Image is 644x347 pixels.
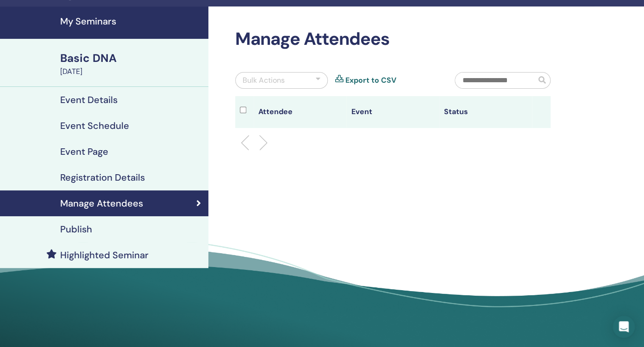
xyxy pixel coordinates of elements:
[60,94,118,105] h4: Event Details
[235,29,550,50] h2: Manage Attendees
[345,75,396,86] a: Export to CSV
[60,120,129,131] h4: Event Schedule
[60,172,145,183] h4: Registration Details
[60,250,149,261] h4: Highlighted Seminar
[60,66,203,77] div: [DATE]
[243,75,285,86] div: Bulk Actions
[55,50,208,77] a: Basic DNA[DATE]
[60,224,92,235] h4: Publish
[60,146,108,157] h4: Event Page
[60,198,143,209] h4: Manage Attendees
[439,96,532,128] th: Status
[60,50,203,66] div: Basic DNA
[254,96,346,128] th: Attendee
[346,96,439,128] th: Event
[60,16,203,27] h4: My Seminars
[613,316,635,338] div: Open Intercom Messenger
